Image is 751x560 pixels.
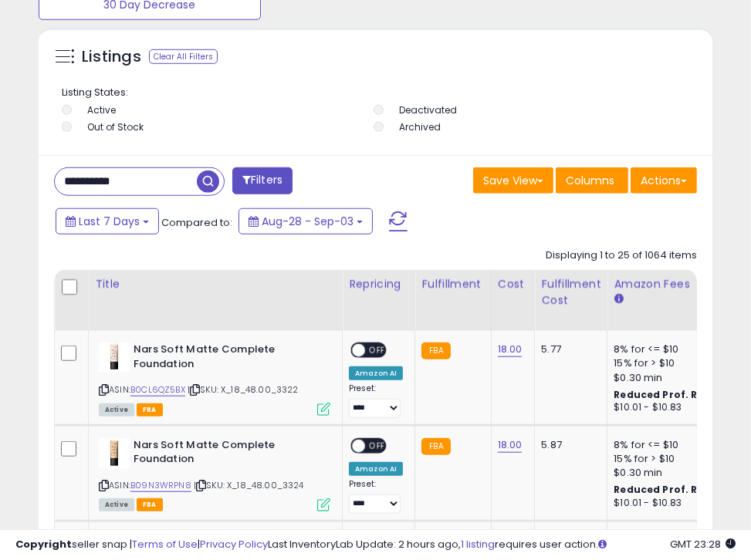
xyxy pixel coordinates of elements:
a: B0CL6QZ5BX [130,383,185,396]
div: $0.30 min [614,466,742,480]
div: $0.30 min [614,371,742,385]
div: $10.01 - $10.83 [614,497,742,510]
b: Nars Soft Matte Complete Foundation [134,438,321,471]
button: Actions [631,167,697,194]
div: 15% for > $10 [614,356,742,370]
p: Listing States: [62,86,693,100]
button: Save View [473,167,553,194]
div: 8% for <= $10 [614,342,742,356]
div: Fulfillment Cost [541,276,600,309]
label: Deactivated [399,103,457,116]
a: 1 listing [461,537,495,552]
div: Last InventoryLab Update: 2 hours ago, requires user action. [268,538,736,552]
div: Cost [498,276,529,292]
b: Reduced Prof. Rng. [614,388,715,401]
button: Last 7 Days [56,208,159,234]
span: All listings currently available for purchase on Amazon [99,403,134,417]
span: OFF [365,344,390,357]
div: 15% for > $10 [614,452,742,466]
b: Reduced Prof. Rng. [614,483,715,496]
div: Preset: [349,383,403,418]
span: OFF [365,439,390,452]
img: 11VmzL8QITL._SL40_.jpg [99,342,130,372]
div: Clear All Filters [149,49,218,64]
span: | SKU: X_18_48.00_3324 [194,479,304,491]
span: | SKU: X_18_48.00_3322 [188,383,299,396]
small: Amazon Fees. [614,292,623,306]
label: Archived [399,120,441,133]
div: ASIN: [99,342,330,414]
a: 18.00 [498,342,523,357]
button: Filters [232,167,293,194]
div: Amazon AI [349,366,403,380]
a: Privacy Policy [200,537,268,552]
small: FBA [421,438,450,455]
div: 5.87 [541,438,595,452]
div: Repricing [349,276,408,292]
div: Preset: [349,479,403,514]
strong: Copyright [15,537,72,552]
label: Active [87,103,116,116]
div: Fulfillment [421,276,484,292]
span: Last 7 Days [79,214,140,229]
div: 8% for <= $10 [614,438,742,452]
div: 5.77 [541,342,595,356]
div: seller snap | | [15,538,268,552]
button: Aug-28 - Sep-03 [238,208,373,234]
a: 18.00 [498,437,523,453]
div: ASIN: [99,438,330,510]
a: Terms of Use [132,537,198,552]
div: Title [95,276,336,292]
div: $10.01 - $10.83 [614,401,742,414]
div: Displaying 1 to 25 of 1064 items [546,248,697,263]
span: 2025-09-11 23:28 GMT [670,537,736,552]
label: Out of Stock [87,120,144,133]
span: FBA [137,403,163,417]
img: 11uOwkZwmGL._SL40_.jpg [99,438,130,469]
div: Amazon Fees [614,276,747,292]
h5: Listings [82,46,141,68]
span: FBA [137,498,163,511]
b: Nars Soft Matte Complete Foundation [134,342,321,375]
span: Columns [566,173,614,188]
div: Amazon AI [349,462,403,476]
small: FBA [421,342,450,359]
button: Columns [556,167,628,194]
a: B09N3WRPN8 [130,479,191,492]
span: Aug-28 - Sep-03 [262,214,354,229]
span: Compared to: [161,215,232,230]
span: All listings currently available for purchase on Amazon [99,498,134,511]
